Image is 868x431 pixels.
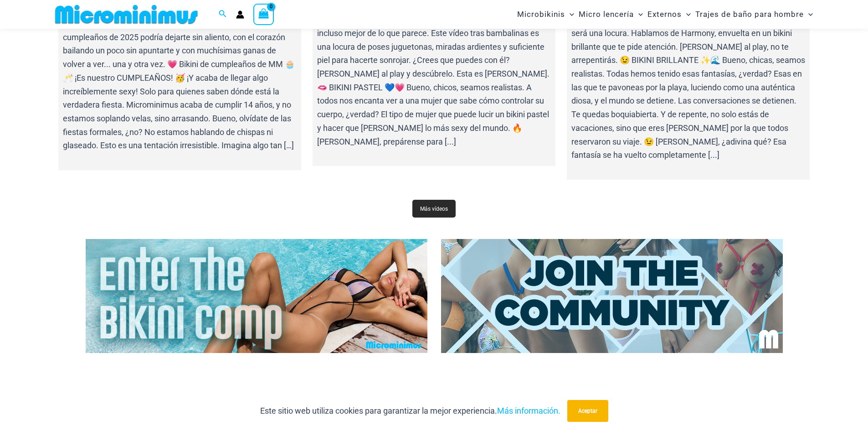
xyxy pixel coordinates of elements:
span: Alternar menú [565,3,574,26]
a: Ver carrito de compras, vacío [253,4,274,25]
a: Enlace del icono de la cuenta [236,10,244,19]
img: MM SHOP LOGO PLANO [51,4,201,25]
button: Aceptar [567,400,608,422]
a: Más información. [497,406,560,415]
font: Micro lencería [579,10,634,19]
a: Trajes de baño para hombreAlternar menúAlternar menú [693,3,815,26]
span: Alternar menú [804,3,813,26]
a: Más vídeos [412,200,456,218]
font: Más vídeos [420,206,448,212]
font: ¿[PERSON_NAME] en bikini pastel? Sí, leíste bien. Y créenos, es incluso mejor de lo que parece. E... [317,15,550,146]
a: Micro lenceríaAlternar menúAlternar menú [576,3,645,26]
font: [PERSON_NAME] está a punto de llevarte de viaje, y créenos, será una locura. Hablamos de Harmony,... [571,15,805,160]
font: Trajes de baño para hombre [695,10,804,19]
a: Enlace del icono de búsqueda [219,9,227,20]
font: Externos [647,10,682,19]
span: Alternar menú [682,3,691,26]
img: Únase a la Comunidad 2 [441,239,783,353]
font: Microbikinis [517,10,565,19]
a: MicrobikinisAlternar menúAlternar menú [515,3,576,26]
nav: Navegación del sitio [514,1,817,27]
font: Este sitio web utiliza cookies para garantizar la mejor experiencia. [260,406,497,415]
a: ExternosAlternar menúAlternar menú [645,3,693,26]
img: Participa en la competición de bikini [86,239,427,353]
font: Aceptar [578,408,597,414]
span: Alternar menú [634,3,643,26]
